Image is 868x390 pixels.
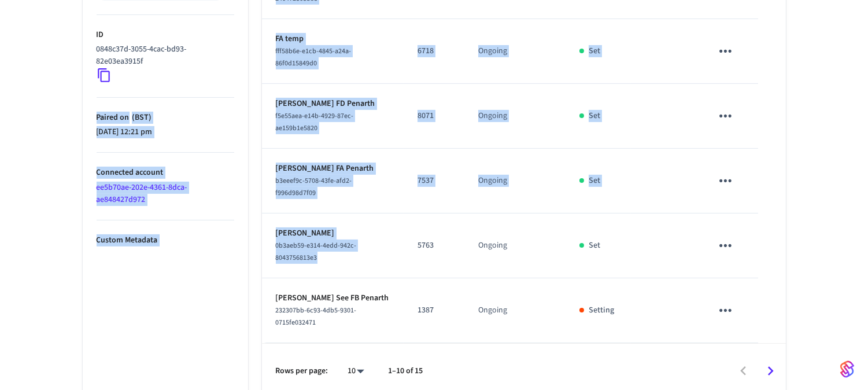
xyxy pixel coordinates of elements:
p: ID [97,29,234,41]
p: [PERSON_NAME] See FB Penarth [276,292,390,304]
p: Connected account [97,167,234,179]
p: 0848c37d-3055-4cac-bd93-82e03ea3915f [97,43,230,68]
p: [PERSON_NAME] FA Penarth [276,163,390,175]
a: ee5b70ae-202e-4361-8dca-ae848427d972 [97,182,187,205]
p: [PERSON_NAME] FD Penarth [276,98,390,110]
p: Setting [589,304,614,317]
p: [DATE] 12:21 pm [97,126,234,138]
p: 1387 [418,304,450,317]
span: fff58b6e-e1cb-4845-a24a-86f0d15849d0 [276,46,352,68]
p: Custom Metadata [97,234,234,246]
div: 10 [342,363,370,380]
span: 232307bb-6c93-4db5-9301-0715fe032471 [276,306,357,328]
p: 6718 [418,45,450,57]
p: Set [589,175,600,187]
img: SeamLogoGradient.69752ec5.svg [840,360,854,378]
td: Ongoing [464,214,566,278]
p: Rows per page: [276,365,328,377]
td: Ongoing [464,84,566,149]
p: 7537 [418,175,450,187]
td: Ongoing [464,19,566,84]
p: Set [589,45,600,57]
p: Set [589,110,600,122]
p: [PERSON_NAME] [276,227,390,240]
td: Ongoing [464,149,566,214]
button: Go to next page [757,358,784,385]
p: FA temp [276,33,390,45]
span: 0b3aeb59-e314-4edd-942c-8043756813e3 [276,241,357,263]
span: ( BST ) [130,112,152,123]
p: 5763 [418,240,450,252]
p: 8071 [418,110,450,122]
p: 1–10 of 15 [389,365,423,377]
td: Ongoing [464,278,566,343]
span: b3eeef9c-5708-43fe-afd2-f996d98d7f09 [276,176,352,198]
span: f5e55aea-e14b-4929-87ec-ae159b1e5820 [276,111,354,133]
p: Set [589,240,600,252]
p: Paired on [97,112,234,124]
